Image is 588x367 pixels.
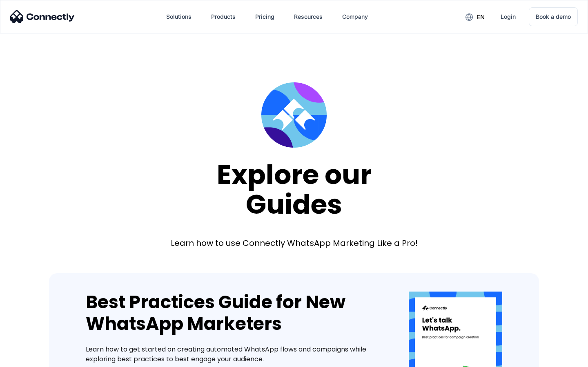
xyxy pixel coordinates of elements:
[16,353,49,364] ul: Language list
[8,353,49,364] aside: Language selected: English
[287,7,329,27] div: Resources
[529,7,578,26] a: Book a demo
[86,292,384,335] div: Best Practices Guide for New WhatsApp Marketers
[294,11,323,22] div: Resources
[336,7,374,27] div: Company
[342,11,368,22] div: Company
[171,237,418,249] div: Learn how to use Connectly WhatsApp Marketing Like a Pro!
[501,11,516,22] div: Login
[160,7,198,27] div: Solutions
[205,7,242,27] div: Products
[249,7,281,27] a: Pricing
[10,10,75,23] img: Connectly Logo
[477,11,485,23] div: en
[459,11,491,23] div: en
[217,160,372,219] div: Explore our Guides
[86,345,384,364] div: Learn how to get started on creating automated WhatsApp flows and campaigns while exploring best ...
[211,11,236,22] div: Products
[255,11,274,22] div: Pricing
[166,11,192,22] div: Solutions
[494,7,522,27] a: Login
